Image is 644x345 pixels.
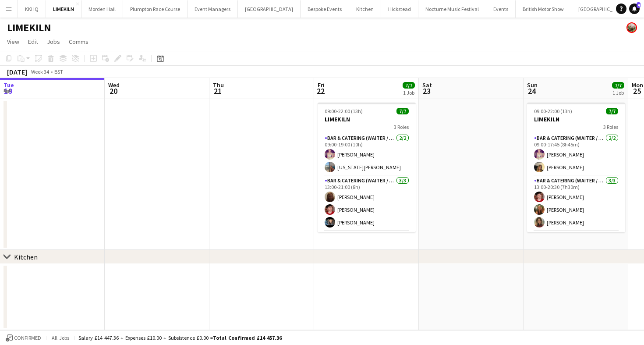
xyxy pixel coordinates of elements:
a: Edit [25,36,42,47]
button: Hickstead [381,0,418,18]
span: Sun [527,81,538,89]
span: 7/7 [396,108,409,114]
span: 3 Roles [603,124,618,130]
span: 24 [526,86,538,96]
span: 19 [2,86,14,96]
span: Fri [318,81,325,89]
app-card-role: Bar & Catering (Waiter / waitress)2/209:00-19:00 (10h)[PERSON_NAME][US_STATE][PERSON_NAME] [318,133,416,176]
button: Morden Hall [81,0,123,18]
button: Bespoke Events [301,0,349,18]
a: Jobs [43,36,64,47]
span: 09:00-22:00 (13h) [325,108,363,114]
span: Confirmed [14,335,41,341]
h1: LIMEKILN [7,21,51,34]
a: View [4,36,23,47]
app-card-role: Bar & Catering (Waiter / waitress)3/313:00-21:00 (8h)[PERSON_NAME][PERSON_NAME][PERSON_NAME] [318,176,416,231]
span: 25 [630,86,643,96]
span: View [7,38,19,46]
span: 22 [316,86,325,96]
span: Tue [4,81,14,89]
button: Plumpton Race Course [123,0,188,18]
button: Events [486,0,516,18]
span: 7/7 [612,82,624,89]
span: 09:00-22:00 (13h) [534,108,572,114]
span: Total Confirmed £14 457.36 [213,334,282,341]
span: Edit [28,38,38,46]
button: Event Managers [188,0,238,18]
span: 3 Roles [394,124,409,130]
h3: LIMEKILN [318,115,416,123]
div: [DATE] [7,68,27,76]
span: 4 [637,2,640,8]
app-user-avatar: Staffing Manager [626,22,637,33]
span: Jobs [47,38,60,46]
span: Mon [632,81,643,89]
div: 1 Job [403,89,414,96]
button: British Motor Show [516,0,571,18]
span: 7/7 [403,82,415,89]
div: 1 Job [612,89,624,96]
button: LIMEKILN [46,0,81,18]
button: Kitchen [349,0,381,18]
a: 4 [629,4,640,14]
div: BST [54,68,63,75]
a: Comms [65,36,92,47]
h3: LIMEKILN [527,115,625,123]
button: [GEOGRAPHIC_DATA] [571,0,634,18]
span: 7/7 [606,108,618,114]
span: Week 34 [29,68,51,75]
span: Thu [213,81,224,89]
app-job-card: 09:00-22:00 (13h)7/7LIMEKILN3 RolesBar & Catering (Waiter / waitress)2/209:00-19:00 (10h)[PERSON_... [318,103,416,232]
span: All jobs [50,334,71,341]
div: Kitchen [14,253,38,261]
button: Confirmed [4,333,42,343]
span: Comms [69,38,88,46]
app-card-role: Bar & Catering (Waiter / waitress)3/313:00-20:30 (7h30m)[PERSON_NAME][PERSON_NAME][PERSON_NAME] [527,176,625,231]
span: 20 [107,86,120,96]
span: 23 [421,86,432,96]
button: KKHQ [18,0,46,18]
app-card-role: Bar & Catering (Waiter / waitress)2/209:00-17:45 (8h45m)[PERSON_NAME][PERSON_NAME] [527,133,625,176]
span: 21 [212,86,224,96]
button: Nocturne Music Festival [418,0,486,18]
span: Wed [108,81,120,89]
div: Salary £14 447.36 + Expenses £10.00 + Subsistence £0.00 = [78,334,282,341]
app-job-card: 09:00-22:00 (13h)7/7LIMEKILN3 RolesBar & Catering (Waiter / waitress)2/209:00-17:45 (8h45m)[PERSO... [527,103,625,232]
span: Sat [422,81,432,89]
button: [GEOGRAPHIC_DATA] [238,0,301,18]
